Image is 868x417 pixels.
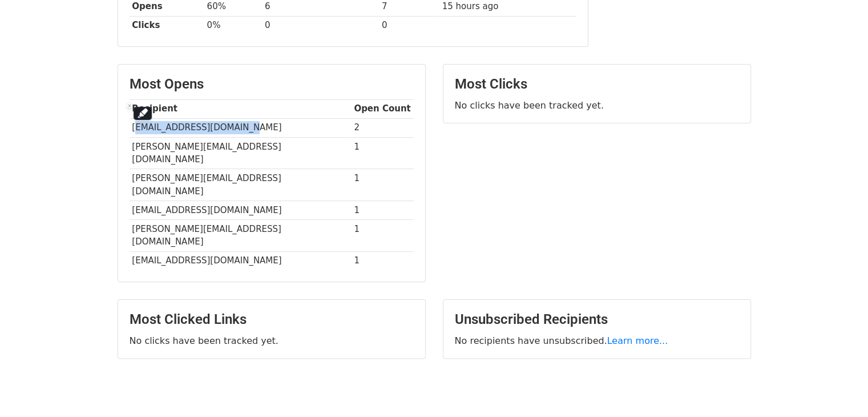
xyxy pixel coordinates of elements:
iframe: Chat Widget [811,362,868,417]
td: 0% [204,16,263,35]
td: [EMAIL_ADDRESS][DOMAIN_NAME] [130,201,352,219]
td: 1 [352,137,414,169]
td: 1 [352,169,414,201]
h3: Most Opens [130,76,414,93]
td: [PERSON_NAME][EMAIL_ADDRESS][DOMAIN_NAME] [130,220,352,252]
td: 2 [352,118,414,137]
td: [EMAIL_ADDRESS][DOMAIN_NAME] [130,118,352,137]
td: [PERSON_NAME][EMAIL_ADDRESS][DOMAIN_NAME] [130,169,352,201]
h3: Unsubscribed Recipients [455,311,739,328]
th: Clicks [130,16,204,35]
td: 0 [379,16,439,35]
td: 1 [352,220,414,252]
th: Open Count [352,99,414,118]
th: Recipient [130,99,352,118]
td: [EMAIL_ADDRESS][DOMAIN_NAME] [130,251,352,270]
td: 1 [352,201,414,219]
p: No clicks have been tracked yet. [455,99,739,111]
p: No clicks have been tracked yet. [130,335,414,347]
h3: Most Clicked Links [130,311,414,328]
p: No recipients have unsubscribed. [455,335,739,347]
td: [PERSON_NAME][EMAIL_ADDRESS][DOMAIN_NAME] [130,137,352,169]
a: Learn more... [607,335,668,346]
td: 0 [262,16,379,35]
h3: Most Clicks [455,76,739,93]
td: 1 [352,251,414,270]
